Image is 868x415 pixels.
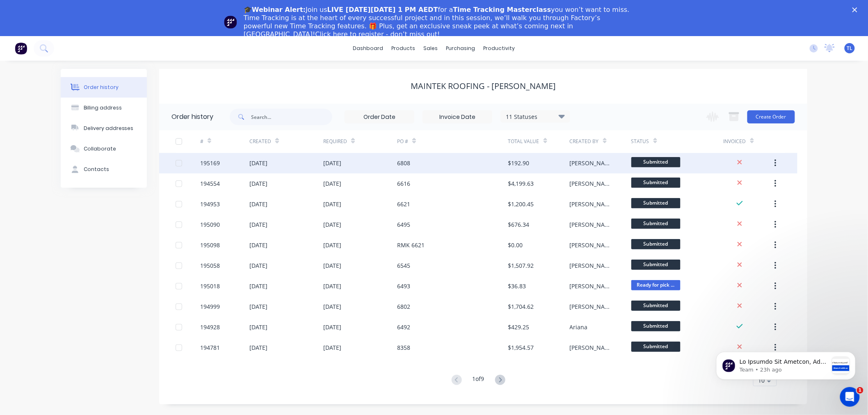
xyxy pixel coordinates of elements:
div: Close [852,7,861,12]
div: 11 Statuses [501,112,570,121]
div: [PERSON_NAME] [570,282,615,290]
div: [DATE] [249,241,267,249]
div: [DATE] [323,302,341,311]
div: [DATE] [249,220,267,229]
div: 6495 [397,220,410,229]
div: Total Value [508,138,539,145]
div: $192.90 [508,159,530,167]
a: dashboard [349,42,388,55]
div: 194928 [200,323,220,331]
div: [DATE] [249,200,267,208]
div: 195018 [200,282,220,290]
div: $1,704.62 [508,302,534,311]
div: [DATE] [323,200,341,208]
div: [DATE] [323,241,341,249]
span: Submitted [631,321,681,331]
div: 8358 [397,343,410,352]
input: Order Date [345,111,414,123]
div: 6492 [397,323,410,331]
div: 6545 [397,261,410,270]
span: Ready for pick ... [631,280,681,290]
img: Profile image for Team [224,16,237,29]
div: Order history [84,84,119,91]
div: products [388,42,420,55]
button: Collaborate [61,139,147,159]
iframe: Intercom notifications message [704,335,868,393]
div: Created [249,138,271,145]
div: $0.00 [508,241,523,249]
div: [DATE] [249,302,267,311]
div: purchasing [442,42,480,55]
span: 1 [857,387,863,394]
div: 195169 [200,159,220,167]
div: [DATE] [249,179,267,188]
div: 194554 [200,179,220,188]
span: Submitted [631,260,681,270]
iframe: Intercom live chat [840,387,860,407]
div: Delivery addresses [84,125,134,132]
div: [PERSON_NAME] [570,343,615,352]
div: Status [631,138,649,145]
button: Billing address [61,98,147,118]
span: TL [847,45,853,52]
div: [DATE] [249,159,267,167]
div: [DATE] [323,179,341,188]
span: Submitted [631,219,681,229]
div: RMK 6621 [397,241,425,249]
div: [DATE] [323,261,341,270]
div: # [200,130,249,153]
b: 🎓Webinar Alert: [244,6,306,14]
div: [PERSON_NAME] [570,241,615,249]
div: [PERSON_NAME] [570,200,615,208]
div: 195090 [200,220,220,229]
div: Created [249,130,323,153]
div: Required [323,130,397,153]
div: [DATE] [323,220,341,229]
button: Contacts [61,159,147,180]
div: [DATE] [249,343,267,352]
div: 195058 [200,261,220,270]
div: 6802 [397,302,410,311]
p: Message from Team, sent 23h ago [36,31,124,38]
div: [PERSON_NAME] [570,261,615,270]
div: [DATE] [323,282,341,290]
input: Search... [251,109,332,125]
div: [DATE] [249,323,267,331]
div: Status [631,130,724,153]
div: PO # [397,138,408,145]
div: Contacts [84,166,109,173]
span: Submitted [631,301,681,311]
div: [DATE] [323,343,341,352]
div: [PERSON_NAME] [570,220,615,229]
span: Submitted [631,198,681,208]
div: $1,200.45 [508,200,534,208]
div: [DATE] [323,159,341,167]
div: $676.34 [508,220,530,229]
div: Join us for a you won’t want to miss. Time Tracking is at the heart of every successful project a... [244,6,631,39]
div: $4,199.63 [508,179,534,188]
div: Order history [171,112,213,122]
span: Submitted [631,342,681,352]
div: PO # [397,130,508,153]
button: Delivery addresses [61,118,147,139]
div: 195098 [200,241,220,249]
div: $1,954.57 [508,343,534,352]
div: Collaborate [84,145,116,153]
div: 6621 [397,200,410,208]
div: [DATE] [323,323,341,331]
div: [PERSON_NAME] [570,159,615,167]
div: sales [420,42,442,55]
div: [DATE] [249,261,267,270]
div: [PERSON_NAME] [570,302,615,311]
button: Create Order [747,110,795,123]
div: Total Value [508,130,570,153]
div: 6616 [397,179,410,188]
div: Maintek Roofing - [PERSON_NAME] [411,81,556,91]
img: Factory [15,42,27,55]
div: 6493 [397,282,410,290]
div: [DATE] [249,282,267,290]
span: Submitted [631,178,681,188]
span: Submitted [631,157,681,167]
